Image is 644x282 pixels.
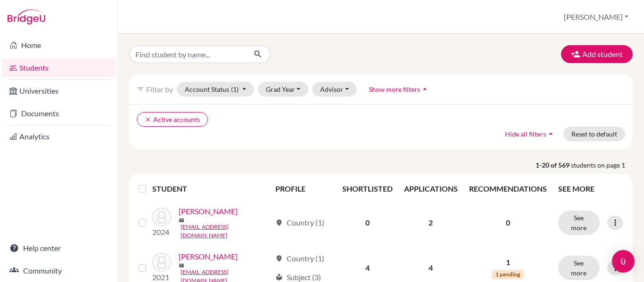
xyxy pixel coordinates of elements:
a: Universities [2,81,116,100]
p: 1 [469,257,547,268]
th: SHORTLISTED [337,177,398,200]
th: APPLICATIONS [398,177,463,200]
button: See more [558,210,600,235]
span: location_on [275,255,283,262]
a: Help center [2,239,116,258]
img: Abudoj De Leon, Miah [152,208,171,226]
p: 0 [469,217,547,228]
a: Analytics [2,127,116,146]
td: 2 [398,200,463,245]
span: location_on [275,219,283,226]
a: Students [2,58,116,77]
a: Home [2,36,116,55]
button: Account Status(1) [177,82,254,97]
a: Community [2,261,116,280]
strong: 1-20 of 569 [536,160,571,170]
button: See more [558,256,600,280]
span: 1 pending [492,270,524,279]
i: clear [145,116,151,123]
span: (1) [231,85,239,93]
td: 0 [337,200,398,245]
button: Reset to default [563,127,625,141]
button: Grad Year [258,82,309,97]
img: Abudoj Rey, Gabriella [152,253,171,272]
button: Show more filtersarrow_drop_up [361,82,438,97]
a: [EMAIL_ADDRESS][DOMAIN_NAME] [181,223,272,240]
button: [PERSON_NAME] [560,8,633,26]
span: mail [179,218,184,223]
th: SEE MORE [553,177,629,200]
a: Documents [2,104,116,123]
span: Filter by [146,85,173,94]
span: mail [179,263,184,268]
a: [PERSON_NAME] [179,206,238,217]
input: Find student by name... [129,45,246,63]
button: Hide all filtersarrow_drop_up [497,127,563,141]
div: Country (1) [275,217,324,228]
button: Add student [561,45,633,63]
img: Bridge-U [8,9,45,24]
th: RECOMMENDATIONS [463,177,553,200]
th: STUDENT [152,177,270,200]
i: arrow_drop_up [420,84,429,94]
span: local_library [275,274,283,281]
span: students on page 1 [571,160,633,170]
div: Open Intercom Messenger [612,250,635,273]
th: PROFILE [270,177,336,200]
button: clearActive accounts [137,112,208,127]
i: filter_list [137,85,144,93]
p: 2024 [152,226,171,238]
button: Advisor [312,82,357,97]
span: Show more filters [369,85,420,93]
span: Hide all filters [505,130,546,138]
i: arrow_drop_up [546,129,555,138]
div: Country (1) [275,253,324,264]
a: [PERSON_NAME] [179,251,238,262]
